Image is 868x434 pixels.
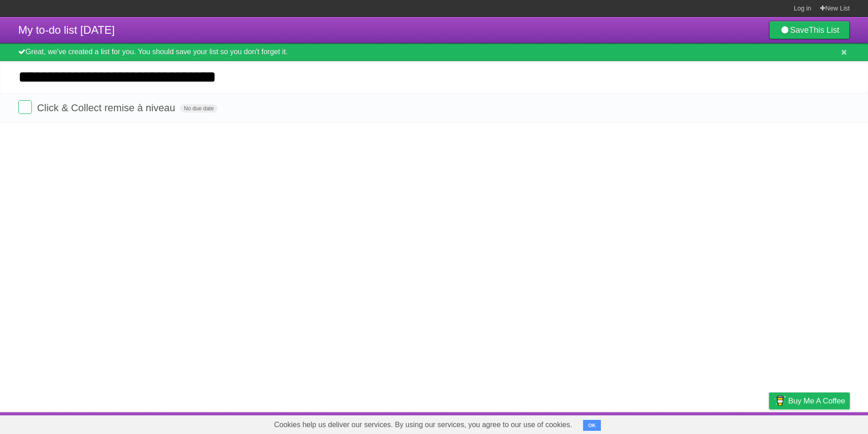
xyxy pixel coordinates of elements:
a: Privacy [757,414,781,432]
a: Developers [678,414,715,432]
b: This List [809,26,839,35]
label: Done [18,100,32,114]
a: Buy me a coffee [769,393,850,409]
a: SaveThis List [769,21,850,39]
span: Buy me a coffee [788,393,845,409]
span: Click & Collect remise à niveau [37,102,177,114]
a: Suggest a feature [792,414,850,432]
button: OK [583,420,601,431]
span: No due date [180,104,217,113]
a: Terms [726,414,746,432]
span: Cookies help us deliver our services. By using our services, you agree to our use of cookies. [265,416,581,434]
img: Buy me a coffee [774,393,786,408]
span: My to-do list [DATE] [18,24,115,36]
a: About [648,414,667,432]
label: Star task [794,100,811,115]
